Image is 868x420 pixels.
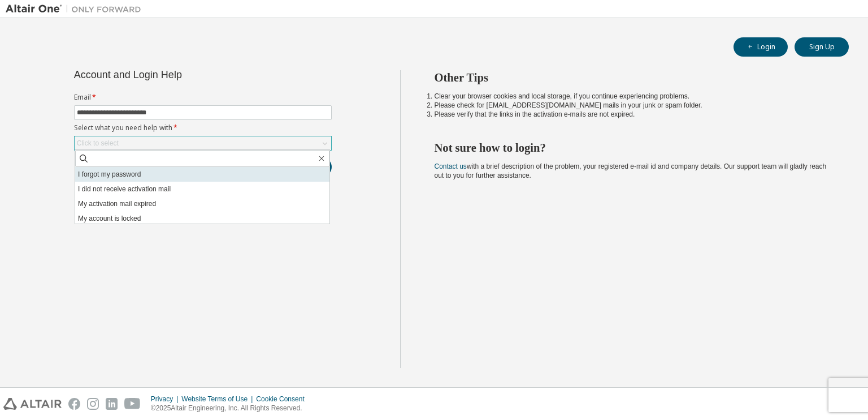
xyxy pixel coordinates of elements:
[75,136,331,150] div: Click to select
[74,70,280,79] div: Account and Login Help
[87,398,99,410] img: instagram.svg
[151,395,181,404] div: Privacy
[435,140,829,155] h2: Not sure how to login?
[74,123,332,132] label: Select what you need help with
[435,70,829,85] h2: Other Tips
[435,162,467,170] a: Contact us
[74,93,332,102] label: Email
[106,398,118,410] img: linkedin.svg
[75,167,329,182] li: I forgot my password
[734,37,788,57] button: Login
[151,404,311,413] p: © 2025 Altair Engineering, Inc. All Rights Reserved.
[3,398,62,410] img: altair_logo.svg
[435,162,827,179] span: with a brief description of the problem, your registered e-mail id and company details. Our suppo...
[435,92,829,101] li: Clear your browser cookies and local storage, if you continue experiencing problems.
[795,37,849,57] button: Sign Up
[6,3,147,15] img: Altair One
[77,139,119,148] div: Click to select
[256,395,311,404] div: Cookie Consent
[435,110,829,119] li: Please verify that the links in the activation e-mails are not expired.
[181,395,256,404] div: Website Terms of Use
[435,101,829,110] li: Please check for [EMAIL_ADDRESS][DOMAIN_NAME] mails in your junk or spam folder.
[124,398,141,410] img: youtube.svg
[68,398,80,410] img: facebook.svg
